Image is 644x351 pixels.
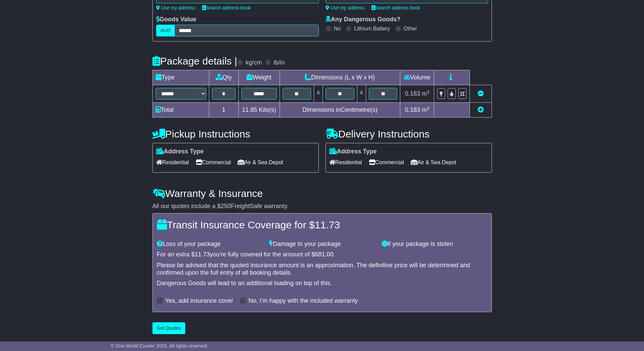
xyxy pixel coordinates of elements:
button: Get Quotes [152,322,186,334]
a: Search address book [372,5,420,10]
label: Lithium Battery [354,25,390,32]
span: 681.00 [315,251,333,258]
div: All our quotes include a $ FreightSafe warranty. [152,203,492,210]
td: Dimensions in Centimetre(s) [280,103,400,118]
td: Total [152,103,209,118]
label: Address Type [329,148,377,155]
span: © One World Courier 2025. All rights reserved. [111,343,209,349]
td: x [357,85,366,103]
span: 0.183 [405,106,420,113]
h4: Pickup Instructions [152,128,319,140]
span: 11.73 [195,251,210,258]
label: Other [404,25,417,32]
label: lb/in [273,59,285,67]
label: AUD [156,25,175,36]
div: Damage to your package [266,241,378,248]
span: Air & Sea Depot [411,157,456,168]
td: Type [152,70,209,85]
label: No [334,25,341,32]
td: Volume [400,70,434,85]
label: Address Type [156,148,204,155]
span: Commercial [369,157,404,168]
span: 11.73 [315,219,340,230]
span: 250 [221,203,231,209]
td: Qty [209,70,238,85]
a: Use my address [326,5,365,10]
span: 11.85 [242,106,257,113]
h4: Package details | [152,55,237,67]
h4: Delivery Instructions [326,128,492,140]
span: Residential [329,157,362,168]
label: Any Dangerous Goods? [326,16,401,23]
td: Weight [238,70,280,85]
label: kg/cm [245,59,262,67]
a: Search address book [202,5,251,10]
td: Dimensions (L x W x H) [280,70,400,85]
a: Add new item [478,106,484,113]
div: Dangerous Goods will lead to an additional loading on top of this. [157,280,487,287]
a: Use my address [156,5,195,10]
a: Remove this item [478,90,484,97]
label: No, I'm happy with the included warranty [248,297,358,305]
label: Goods Value [156,16,196,23]
span: Air & Sea Depot [238,157,283,168]
div: For an extra $ you're fully covered for the amount of $ . [157,251,487,258]
span: m [422,106,430,113]
sup: 3 [427,90,430,95]
sup: 3 [427,106,430,111]
span: m [422,90,430,97]
td: x [314,85,323,103]
div: Loss of your package [153,241,266,248]
h4: Warranty & Insurance [152,188,492,199]
span: Commercial [196,157,231,168]
label: Yes, add insurance cover [165,297,233,305]
span: 0.183 [405,90,420,97]
div: Please be advised that the quoted insurance amount is an approximation. The definitive price will... [157,262,487,276]
h4: Transit Insurance Coverage for $ [157,219,487,230]
td: Kilo(s) [238,103,280,118]
td: 1 [209,103,238,118]
span: Residential [156,157,189,168]
div: If your package is stolen [378,241,491,248]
